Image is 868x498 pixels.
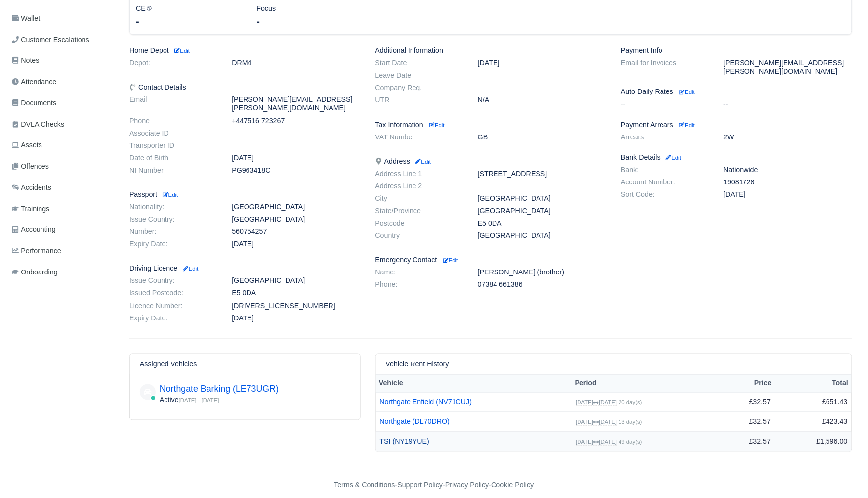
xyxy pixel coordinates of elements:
dd: [DATE] [224,314,368,322]
dd: [GEOGRAPHIC_DATA] [470,231,614,240]
small: 49 day(s) [619,439,642,445]
a: Accidents [8,178,118,197]
dd: GB [470,133,614,141]
dt: Associate ID [122,129,224,137]
h6: Auto Daily Rates [621,88,852,96]
dt: NI Number [122,166,224,175]
td: £651.43 [775,393,852,412]
small: 20 day(s) [619,400,642,406]
dd: [GEOGRAPHIC_DATA] [470,207,614,215]
dd: [PERSON_NAME] (brother) [470,268,614,276]
span: Documents [12,97,56,109]
span: Trainings [12,203,49,215]
small: Edit [161,192,178,198]
dd: E5 0DA [224,289,368,297]
td: £32.57 [717,432,775,451]
dd: 07384 661386 [470,280,614,289]
td: £1,596.00 [775,432,852,451]
dt: Address Line 2 [368,182,470,190]
dt: Transporter ID [122,141,224,150]
dt: UTR [368,96,470,104]
dd: [GEOGRAPHIC_DATA] [470,194,614,203]
dd: DRM4 [224,59,368,67]
dt: Issued Postcode: [122,289,224,297]
h6: Vehicle Rent History [386,360,449,368]
a: Privacy Policy [445,481,489,489]
td: £423.43 [775,412,852,432]
td: £32.57 [717,393,775,412]
dt: Email [122,95,224,112]
a: Cookie Policy [491,481,534,489]
dt: Email for Invoices [614,59,716,76]
th: Total [775,374,852,393]
a: Edit [173,46,190,54]
small: 13 day(s) [619,419,642,425]
dt: Country [368,231,470,240]
dt: Expiry Date: [122,314,224,322]
h6: Tax Information [375,121,607,129]
small: Edit [664,155,681,161]
small: [DATE] [DATE] [576,419,617,426]
div: - [257,14,363,28]
h6: Payment Arrears [621,121,852,129]
dt: Nationality: [122,203,224,211]
span: Onboarding [12,267,58,278]
dd: +447516 723267 [224,117,368,125]
iframe: Chat Widget [819,451,868,498]
a: Edit [427,121,445,129]
a: Edit [664,153,681,161]
dd: [DATE] [470,59,614,67]
dd: 560754257 [224,227,368,236]
dt: Arrears [614,133,716,141]
div: - - - [153,480,716,491]
dt: Bank: [614,166,716,174]
div: - [136,14,242,28]
span: Performance [12,245,61,257]
dt: Phone [122,117,224,125]
a: Edit [161,190,178,198]
dd: [GEOGRAPHIC_DATA] [224,215,368,224]
dd: [PERSON_NAME][EMAIL_ADDRESS][PERSON_NAME][DOMAIN_NAME] [716,59,860,76]
small: [DATE] [DATE] [576,400,617,406]
dd: [GEOGRAPHIC_DATA] [224,203,368,211]
span: Accounting [12,224,56,235]
dd: E5 0DA [470,219,614,227]
a: Support Policy [398,481,443,489]
a: Notes [8,51,118,70]
h6: Additional Information [375,46,607,55]
dd: PG963418C [224,166,368,175]
h6: Passport [129,190,361,199]
div: CE [128,3,249,28]
dd: [DATE] [716,190,860,199]
dt: Phone: [368,280,470,289]
a: Terms & Conditions [334,481,395,489]
span: Offences [12,161,49,172]
div: Focus [249,3,371,28]
span: Customer Escalations [12,34,89,45]
dt: Expiry Date: [122,240,224,248]
h6: Driving Licence [129,264,361,272]
a: Assets [8,136,118,155]
dd: [STREET_ADDRESS] [470,170,614,178]
dd: [DATE] [224,154,368,162]
a: Offences [8,157,118,176]
dt: VAT Number [368,133,470,141]
dt: Issue Country: [122,215,224,224]
small: Edit [181,266,198,272]
dt: Licence Number: [122,302,224,310]
dd: [GEOGRAPHIC_DATA] [224,276,368,285]
dd: [PERSON_NAME][EMAIL_ADDRESS][PERSON_NAME][DOMAIN_NAME] [224,95,368,112]
h6: Payment Info [621,46,852,55]
dd: 2W [716,133,860,141]
small: Edit [429,122,445,128]
span: Notes [12,55,39,66]
small: Edit [679,122,695,128]
a: TSI (NY19YUE) [380,436,568,448]
dt: Address Line 1 [368,170,470,178]
dt: State/Province [368,207,470,215]
h6: Assigned Vehicles [140,360,197,368]
dt: Postcode [368,219,470,227]
dt: Company Reg. [368,84,470,92]
span: Accidents [12,182,51,193]
dd: Nationwide [716,166,860,174]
